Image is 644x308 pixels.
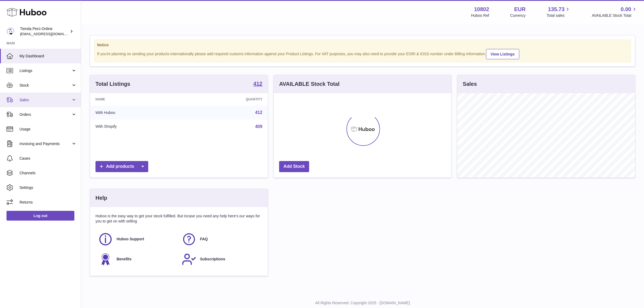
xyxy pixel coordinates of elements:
[510,13,526,18] div: Currency
[19,68,71,73] span: Listings
[621,6,631,13] span: 0.00
[182,232,260,247] a: FAQ
[19,185,77,190] span: Settings
[200,257,225,262] span: Subscriptions
[117,237,144,242] span: Huboo Support
[90,93,186,106] th: Name
[97,42,628,48] strong: Notice
[85,300,640,306] p: All Rights Reserved. Copyright 2025 - [DOMAIN_NAME]
[95,161,148,172] a: Add products
[279,161,309,172] a: Add Stock
[253,81,262,86] strong: 412
[90,120,186,134] td: With Shopify
[547,13,571,18] span: Total sales
[592,6,638,18] a: 0.00 AVAILABLE Stock Total
[6,27,15,35] img: internalAdmin-10802@internal.huboo.com
[279,80,339,88] h3: AVAILABLE Stock Total
[463,80,477,88] h3: Sales
[200,237,208,242] span: FAQ
[97,48,628,59] div: If you're planning on sending your products internationally please add required customs informati...
[547,6,571,18] a: 135.73 Total sales
[95,80,130,88] h3: Total Listings
[182,252,260,267] a: Subscriptions
[90,106,186,120] td: With Huboo
[486,49,519,59] a: View Listings
[19,171,77,176] span: Channels
[255,124,262,129] a: 409
[548,6,564,13] span: 135.73
[19,112,71,117] span: Orders
[95,194,107,202] h3: Help
[19,141,71,146] span: Invoicing and Payments
[474,6,489,13] strong: 10802
[253,81,262,87] a: 412
[255,110,262,115] a: 412
[186,93,268,106] th: Quantity
[19,54,77,59] span: My Dashboard
[117,257,131,262] span: Benefits
[19,127,77,132] span: Usage
[19,83,71,88] span: Stock
[6,211,74,221] a: Log out
[19,97,71,103] span: Sales
[19,156,77,161] span: Cases
[20,26,69,37] div: Tienda Perú Online
[514,6,526,13] strong: EUR
[592,13,638,18] span: AVAILABLE Stock Total
[19,200,77,205] span: Returns
[471,13,489,18] div: Huboo Ref
[95,214,262,224] p: Huboo is the easy way to get your stock fulfilled. But incase you need any help here's our ways f...
[98,232,176,247] a: Huboo Support
[98,252,176,267] a: Benefits
[20,32,80,36] span: [EMAIL_ADDRESS][DOMAIN_NAME]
